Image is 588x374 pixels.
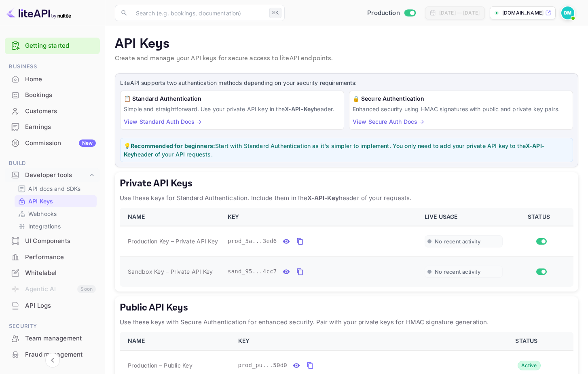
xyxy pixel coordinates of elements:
[5,347,100,362] a: Fraud management
[223,208,420,226] th: KEY
[5,104,100,118] a: Customers
[5,347,100,363] div: Fraud management
[120,177,573,190] h5: Private API Keys
[124,118,202,125] a: View Standard Auth Docs →
[25,123,96,132] div: Earnings
[120,193,573,203] p: Use these keys for Standard Authentication. Include them in the header of your requests.
[5,249,100,264] a: Performance
[6,6,71,19] img: LiteAPI logo
[420,208,508,226] th: LIVE USAGE
[435,238,480,245] span: No recent activity
[25,139,96,148] div: Commission
[120,208,573,287] table: private api keys table
[5,62,100,71] span: Business
[18,209,93,218] a: Webhooks
[124,105,341,113] p: Simple and straightforward. Use your private API key in the header.
[115,54,578,63] p: Create and manage your API keys for secure access to liteAPI endpoints.
[233,332,483,350] th: KEY
[518,361,541,370] div: Active
[15,183,97,194] div: API docs and SDKs
[18,184,93,193] a: API docs and SDKs
[28,197,53,205] p: API Keys
[120,208,223,226] th: NAME
[25,107,96,116] div: Customers
[5,87,100,103] div: Bookings
[5,331,100,346] a: Team management
[435,268,480,275] span: No recent activity
[25,171,88,180] div: Developer tools
[120,317,573,327] p: Use these keys with Secure Authentication for enhanced security. Pair with your private keys for ...
[439,9,480,17] div: [DATE] — [DATE]
[483,332,573,350] th: STATUS
[228,267,277,276] span: sand_95...4cc7
[25,350,96,359] div: Fraud management
[28,222,61,230] p: Integrations
[120,78,573,87] p: LiteAPI supports two authentication methods depending on your security requirements:
[5,38,100,54] div: Getting started
[25,301,96,311] div: API Logs
[353,118,424,125] a: View Secure Auth Docs →
[15,208,97,220] div: Webhooks
[364,8,419,18] div: Switch to Sandbox mode
[28,184,81,193] p: API docs and SDKs
[5,298,100,314] div: API Logs
[269,8,281,18] div: ⌘K
[124,94,341,103] h6: 📋 Standard Authentication
[5,87,100,102] a: Bookings
[5,159,100,168] span: Build
[124,142,545,158] strong: X-API-Key
[5,298,100,313] a: API Logs
[131,5,266,21] input: Search (e.g. bookings, documentation)
[25,41,96,51] a: Getting started
[15,220,97,232] div: Integrations
[25,268,96,278] div: Whitelabel
[15,195,97,207] div: API Keys
[5,135,100,151] div: CommissionNew
[5,119,100,135] div: Earnings
[120,332,233,350] th: NAME
[128,361,192,370] span: Production – Public Key
[367,8,400,18] span: Production
[5,233,100,248] a: UI Components
[228,237,277,245] span: prod_5a...3ed6
[5,72,100,87] a: Home
[5,168,100,182] div: Developer tools
[561,6,574,19] img: Deyan Mihaylov
[18,222,93,230] a: Integrations
[120,301,573,314] h5: Public API Keys
[25,253,96,262] div: Performance
[5,72,100,87] div: Home
[25,334,96,343] div: Team management
[124,142,569,158] p: 💡 Start with Standard Authentication as it's simpler to implement. You only need to add your priv...
[25,237,96,246] div: UI Components
[115,36,578,52] p: API Keys
[25,75,96,84] div: Home
[25,91,96,100] div: Bookings
[238,361,288,370] span: prod_pu...50d0
[508,208,573,226] th: STATUS
[5,265,100,280] a: Whitelabel
[79,139,96,147] div: New
[128,237,218,245] span: Production Key – Private API Key
[285,106,314,112] strong: X-API-Key
[502,9,544,17] p: [DOMAIN_NAME]
[353,94,569,103] h6: 🔒 Secure Authentication
[5,249,100,265] div: Performance
[353,105,569,113] p: Enhanced security using HMAC signatures with public and private key pairs.
[28,209,57,218] p: Webhooks
[307,194,338,202] strong: X-API-Key
[5,104,100,119] div: Customers
[5,119,100,134] a: Earnings
[5,322,100,331] span: Security
[131,142,215,149] strong: Recommended for beginners:
[18,197,93,205] a: API Keys
[5,331,100,347] div: Team management
[5,233,100,249] div: UI Components
[5,265,100,281] div: Whitelabel
[45,353,60,368] button: Collapse navigation
[5,135,100,150] a: CommissionNew
[128,267,213,276] span: Sandbox Key – Private API Key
